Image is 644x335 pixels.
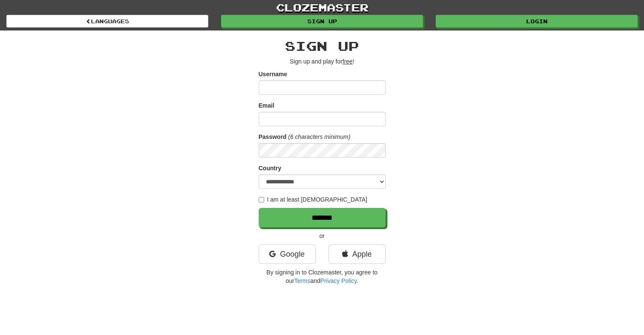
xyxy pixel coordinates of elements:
[259,164,282,172] label: Country
[320,277,357,284] a: Privacy Policy
[436,15,638,28] a: Login
[259,232,386,240] p: or
[329,244,386,264] a: Apple
[259,197,264,202] input: I am at least [DEMOGRAPHIC_DATA]
[221,15,423,28] a: Sign up
[294,277,310,284] a: Terms
[259,133,287,141] label: Password
[343,58,353,65] u: free
[259,39,386,53] h2: Sign up
[259,244,316,264] a: Google
[259,268,386,285] p: By signing in to Clozemaster, you agree to our and .
[288,133,351,140] em: (6 characters minimum)
[259,57,386,66] p: Sign up and play for !
[259,195,368,204] label: I am at least [DEMOGRAPHIC_DATA]
[259,101,274,110] label: Email
[6,15,208,28] a: Languages
[259,70,287,78] label: Username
